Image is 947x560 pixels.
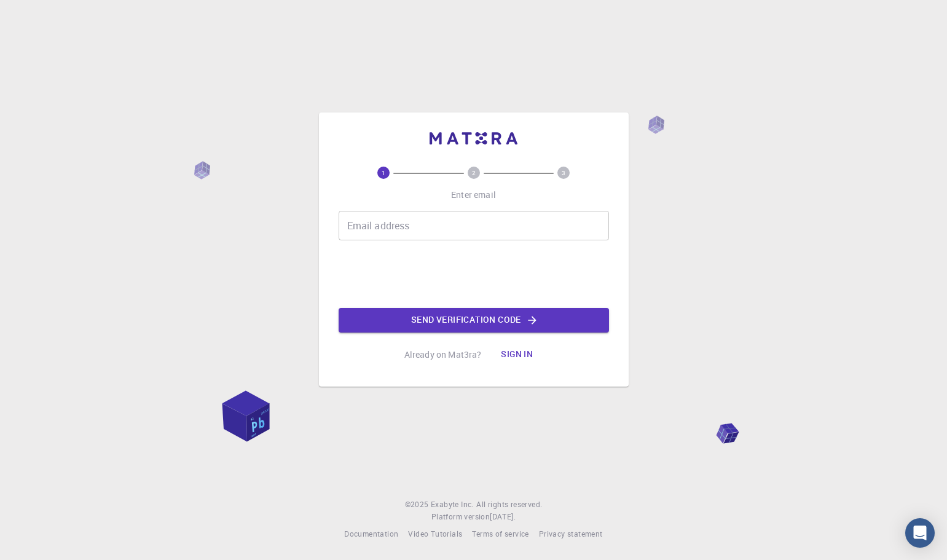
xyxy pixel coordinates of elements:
[405,499,431,511] span: © 2025
[344,529,398,538] span: Documentation
[491,342,543,367] button: Sign in
[431,499,474,511] a: Exabyte Inc.
[539,528,603,540] a: Privacy statement
[472,528,529,540] a: Terms of service
[476,499,542,511] span: All rights reserved.
[344,528,398,540] a: Documentation
[408,528,462,540] a: Video Tutorials
[472,529,529,538] span: Terms of service
[339,308,609,333] button: Send verification code
[562,168,565,177] text: 3
[905,518,935,548] div: Open Intercom Messenger
[451,189,496,201] p: Enter email
[539,529,603,538] span: Privacy statement
[490,511,516,523] a: [DATE].
[490,511,516,521] span: [DATE] .
[431,499,474,509] span: Exabyte Inc.
[380,250,567,298] iframe: reCAPTCHA
[382,168,385,177] text: 1
[408,529,462,538] span: Video Tutorials
[472,168,476,177] text: 2
[404,349,482,361] p: Already on Mat3ra?
[431,511,490,523] span: Platform version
